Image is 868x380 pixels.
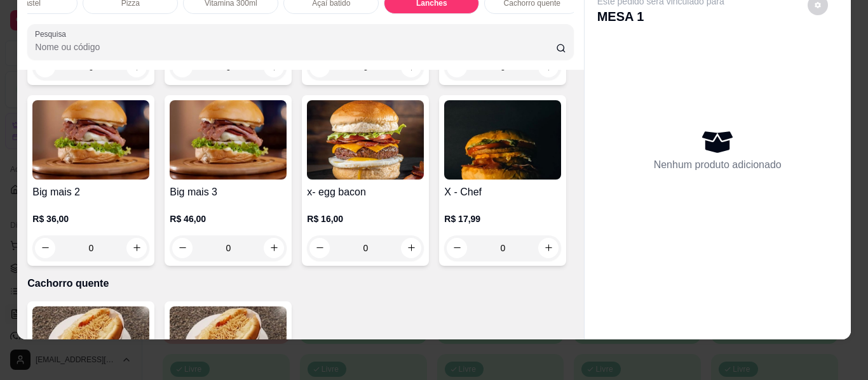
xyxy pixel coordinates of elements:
[654,157,782,173] p: Nenhum produto adicionado
[170,100,287,180] img: product-image
[27,276,573,291] p: Cachorro quente
[307,213,424,225] p: R$ 16,00
[170,213,287,225] p: R$ 46,00
[32,213,149,225] p: R$ 36,00
[444,185,561,200] h4: X - Chef
[307,185,424,200] h4: x- egg bacon
[35,29,71,39] label: Pesquisa
[444,213,561,225] p: R$ 17,99
[444,100,561,180] img: product-image
[170,185,287,200] h4: Big mais 3
[32,185,149,200] h4: Big mais 2
[307,100,424,180] img: product-image
[32,100,149,180] img: product-image
[35,41,556,53] input: Pesquisa
[597,8,724,25] p: MESA 1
